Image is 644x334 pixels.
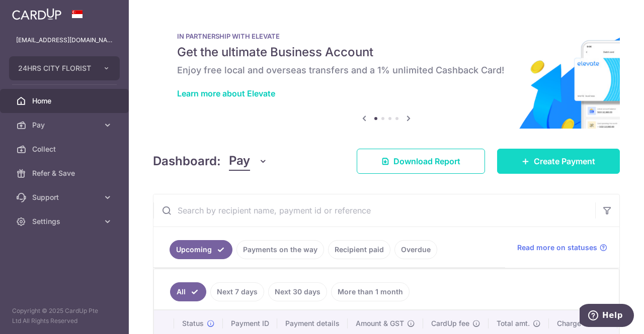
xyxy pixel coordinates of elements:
a: Next 7 days [210,282,264,301]
span: Create Payment [534,155,595,167]
span: Collect [32,144,99,154]
a: Download Report [357,149,485,174]
p: IN PARTNERSHIP WITH ELEVATE [177,32,596,40]
h6: Enjoy free local and overseas transfers and a 1% unlimited Cashback Card! [177,64,596,76]
a: Upcoming [170,240,232,259]
span: Pay [32,120,99,130]
iframe: Opens a widget where you can find more information [580,304,634,329]
a: All [170,282,206,301]
span: 24HRS CITY FLORIST [18,63,93,73]
a: Learn more about Elevate [177,88,275,98]
a: Payments on the way [236,240,324,259]
span: Settings [32,216,99,227]
span: Download Report [393,155,460,167]
a: Recipient paid [328,240,390,259]
h4: Dashboard: [153,152,221,170]
input: Search by recipient name, payment id or reference [153,194,595,227]
p: [EMAIL_ADDRESS][DOMAIN_NAME] [16,35,113,45]
a: More than 1 month [331,282,410,301]
a: Next 30 days [268,282,327,301]
span: Amount & GST [356,318,404,328]
span: Read more on statuses [517,243,597,253]
a: Read more on statuses [517,243,607,253]
h5: Get the ultimate Business Account [177,44,596,60]
span: Home [32,96,99,106]
span: Charge date [557,318,598,328]
a: Create Payment [497,149,620,174]
span: CardUp fee [431,318,469,328]
span: Status [182,318,204,328]
img: CardUp [12,8,61,20]
span: Refer & Save [32,168,99,178]
a: Overdue [394,240,437,259]
span: Total amt. [497,318,530,328]
button: 24HRS CITY FLORIST [9,56,120,80]
span: Pay [229,152,250,171]
span: Support [32,192,99,202]
button: Pay [229,152,268,171]
img: Renovation banner [153,16,620,129]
